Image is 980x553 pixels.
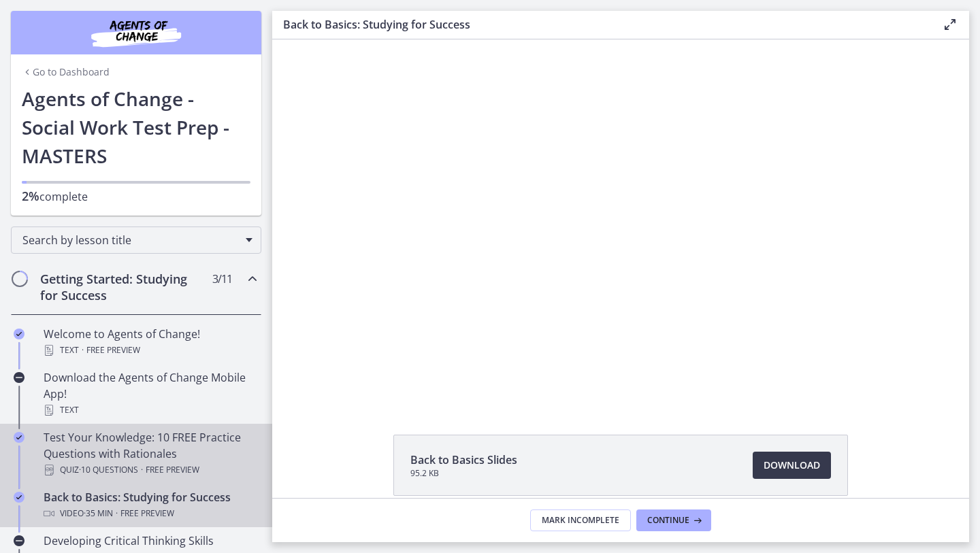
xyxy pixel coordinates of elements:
span: · [116,505,118,522]
iframe: Video Lesson [272,39,969,403]
span: 95.2 KB [410,468,517,479]
span: Free preview [146,462,199,478]
span: · 10 Questions [79,462,138,478]
span: Free preview [120,505,174,522]
div: Quiz [44,462,256,478]
div: Search by lesson title [11,227,261,254]
span: 3 / 11 [212,271,232,287]
span: Search by lesson title [22,233,239,248]
a: Go to Dashboard [22,65,110,79]
div: Text [44,402,256,418]
span: Mark Incomplete [542,515,619,526]
span: Continue [647,515,689,526]
span: Back to Basics Slides [410,452,517,468]
h1: Agents of Change - Social Work Test Prep - MASTERS [22,84,250,170]
span: · 35 min [84,505,113,522]
span: · [82,342,84,358]
span: · [141,462,143,478]
img: Agents of Change [54,16,218,49]
div: Back to Basics: Studying for Success [44,489,256,522]
span: 2% [22,188,39,204]
span: Free preview [86,342,140,358]
button: Mark Incomplete [530,509,631,531]
div: Welcome to Agents of Change! [44,326,256,358]
i: Completed [14,492,24,503]
div: Download the Agents of Change Mobile App! [44,369,256,418]
h3: Back to Basics: Studying for Success [283,16,920,33]
div: Test Your Knowledge: 10 FREE Practice Questions with Rationales [44,429,256,478]
i: Completed [14,432,24,443]
div: Video [44,505,256,522]
i: Completed [14,329,24,339]
button: Continue [636,509,711,531]
h2: Getting Started: Studying for Success [40,271,206,303]
div: Text [44,342,256,358]
p: complete [22,188,250,205]
span: Download [764,457,820,473]
a: Download [753,452,831,479]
